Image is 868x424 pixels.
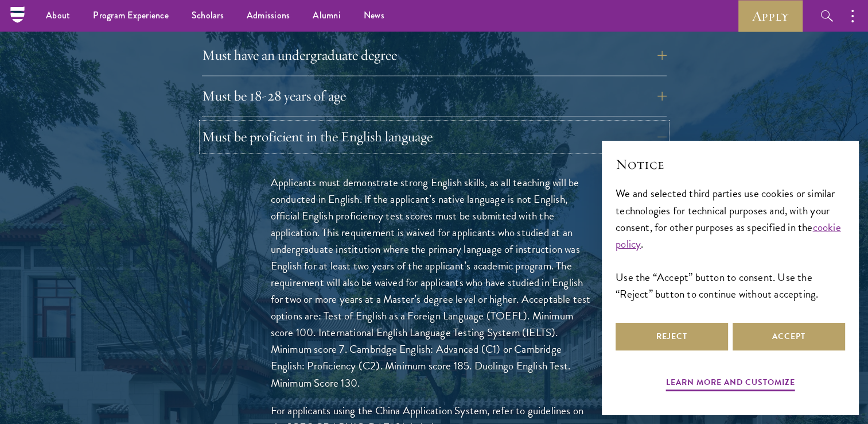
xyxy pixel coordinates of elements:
h2: Notice [616,155,845,174]
button: Must have an undergraduate degree [202,41,667,69]
p: Applicants must demonstrate strong English skills, as all teaching will be conducted in English. ... [271,174,598,391]
div: We and selected third parties use cookies or similar technologies for technical purposes and, wit... [616,185,845,302]
button: Reject [616,323,728,350]
button: Must be proficient in the English language [202,123,667,151]
button: Must be 18-28 years of age [202,82,667,110]
button: Accept [733,323,845,350]
button: Learn more and customize [666,375,795,393]
a: cookie policy [616,219,841,252]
